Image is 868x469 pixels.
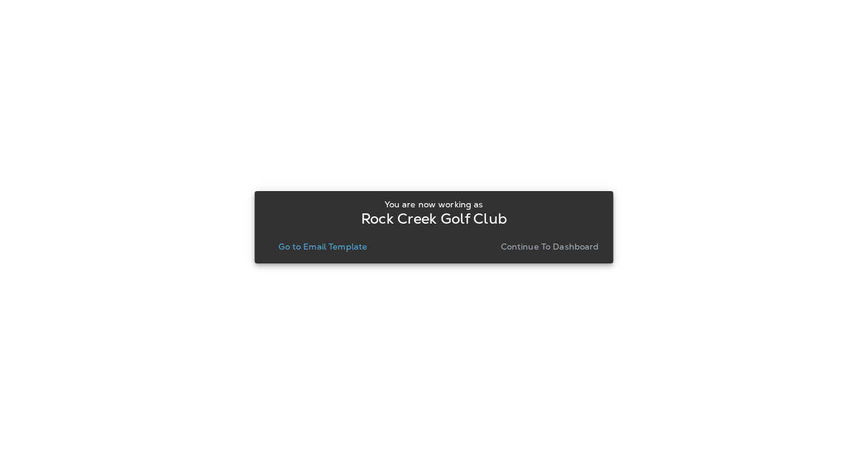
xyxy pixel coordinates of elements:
p: Go to Email Template [278,242,367,251]
p: Continue to Dashboard [501,242,599,251]
p: Rock Creek Golf Club [361,214,507,224]
p: You are now working as [385,200,483,209]
button: Go to Email Template [274,238,372,255]
button: Continue to Dashboard [496,238,604,255]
